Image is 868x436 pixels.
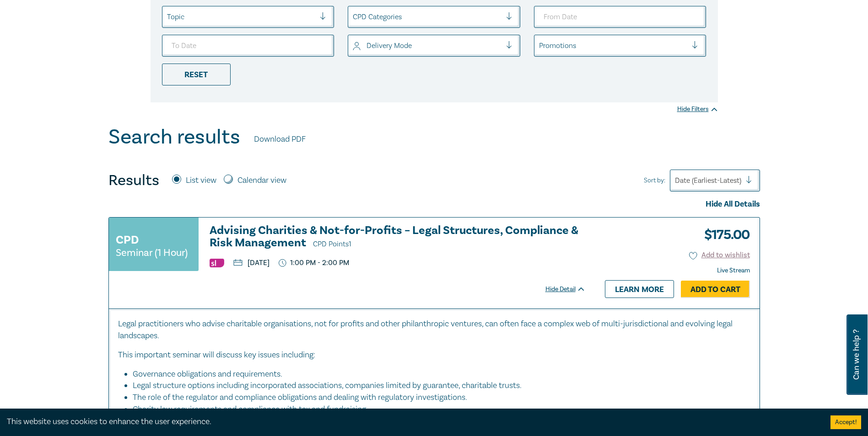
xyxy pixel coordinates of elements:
span: Sort by: [644,175,665,186]
span: Can we help ? [852,320,861,389]
div: Hide All Details [108,198,760,210]
a: Add to Cart [681,281,750,298]
h3: Advising Charities & Not-for-Profits – Legal Structures, Compliance & Risk Management [210,224,586,250]
div: Reset [162,64,231,85]
p: This important seminar will discuss key issues including: [118,349,750,361]
input: select [539,41,541,51]
input: select [353,41,355,51]
input: Sort by [675,175,677,186]
h4: Results [108,171,159,190]
button: Add to wishlist [689,250,750,261]
div: Hide Filters [677,105,718,114]
p: [DATE] [233,259,270,266]
span: CPD Points 1 [313,239,351,249]
div: This website uses cookies to enhance the user experience. [7,416,817,428]
input: select [353,12,355,22]
p: Legal practitioners who advise charitable organisations, not for profits and other philanthropic ... [118,318,750,342]
a: Learn more [605,280,674,298]
input: select [167,12,169,22]
div: Hide Detail [545,285,596,294]
strong: Live Stream [717,266,750,275]
li: Legal structure options including incorporated associations, companies limited by guarantee, char... [133,380,741,392]
img: Substantive Law [210,259,224,267]
h3: CPD [116,232,139,248]
label: List view [186,175,216,186]
a: Advising Charities & Not-for-Profits – Legal Structures, Compliance & Risk Management CPD Points1 [210,224,586,250]
small: Seminar (1 Hour) [116,248,188,257]
p: 1:00 PM - 2:00 PM [279,259,350,267]
a: Download PDF [254,133,306,145]
li: Governance obligations and requirements. [133,368,741,380]
button: Accept cookies [830,415,861,429]
input: From Date [534,6,706,28]
h3: $ 175.00 [697,224,750,245]
h1: Search results [108,125,240,149]
label: Calendar view [237,175,286,186]
li: Charity law requirements and compliance with tax and fundraising. [133,404,750,415]
input: To Date [162,35,334,57]
li: The role of the regulator and compliance obligations and dealing with regulatory investigations. [133,392,741,404]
